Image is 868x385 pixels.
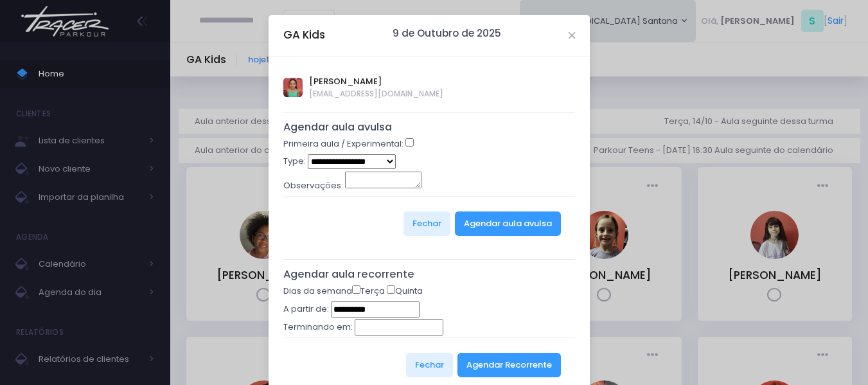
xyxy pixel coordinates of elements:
span: [EMAIL_ADDRESS][DOMAIN_NAME] [309,88,443,100]
label: Type: [283,155,306,168]
h6: 9 de Outubro de 2025 [393,28,501,39]
input: Quinta [387,285,395,294]
h5: Agendar aula recorrente [283,268,576,281]
input: Terça [352,285,360,294]
h5: GA Kids [283,27,325,43]
label: Terça [352,285,385,298]
label: Terminando em: [283,321,353,334]
span: [PERSON_NAME] [309,75,443,88]
button: Close [569,32,575,39]
button: Agendar aula avulsa [455,211,561,236]
button: Fechar [406,353,453,377]
h5: Agendar aula avulsa [283,121,576,134]
label: Observações: [283,179,343,192]
label: Quinta [387,285,423,298]
button: Agendar Recorrente [457,353,561,377]
label: A partir de: [283,303,329,316]
button: Fechar [403,211,450,236]
label: Primeira aula / Experimental: [283,138,403,150]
